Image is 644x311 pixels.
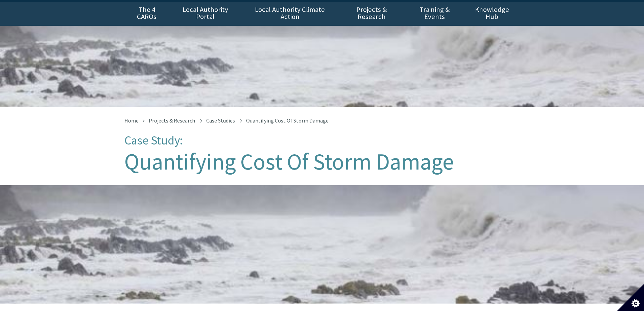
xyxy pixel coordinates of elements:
a: The 4 CAROs [124,2,169,26]
a: Local Authority Climate Action [242,2,338,26]
p: Case Study: [124,134,520,147]
a: Local Authority Portal [169,2,242,26]
a: Training & Events [405,2,464,26]
a: Projects & Research [338,2,405,26]
a: Home [124,117,139,124]
a: Knowledge Hub [464,2,520,26]
h1: Quantifying Cost Of Storm Damage [124,149,520,174]
span: Quantifying Cost Of Storm Damage [246,117,329,124]
a: Case Studies [206,117,235,124]
button: Set cookie preferences [617,284,644,311]
a: Projects & Research [149,117,195,124]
